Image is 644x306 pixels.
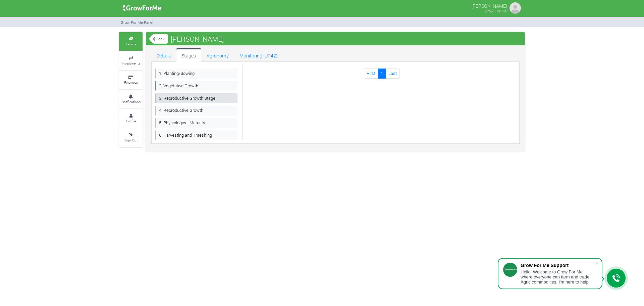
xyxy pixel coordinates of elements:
[119,109,143,128] a: Profile
[364,69,378,78] a: First
[169,32,225,46] span: [PERSON_NAME]
[485,8,507,13] small: Grow For Me
[155,130,237,140] a: 6. Harvesting and Threshing
[155,106,237,116] a: 4. Reproductive Growth
[126,42,136,46] small: Farms
[151,48,176,62] a: Details
[126,119,136,123] small: Profile
[155,81,237,91] a: 2. Vegetative Growth
[149,33,168,44] a: Back
[122,61,140,65] small: Investments
[124,138,138,142] small: Sign Out
[521,263,595,268] div: Grow For Me Support
[472,1,507,9] p: [PERSON_NAME]
[521,269,595,285] div: Hello! Welcome to Grow For Me where everyone can farm and trade Agric commodities. I'm here to help.
[119,128,143,147] a: Sign Out
[124,80,138,85] small: Finances
[201,48,234,62] a: Agronomy
[155,69,237,78] a: 1. Planting/Sowing
[234,48,283,62] a: Monitoring (UP42)
[248,69,516,78] nav: Page Navigation
[121,20,153,25] small: Grow For Me Panel
[119,71,143,89] a: Finances
[120,1,164,15] img: growforme image
[119,32,143,51] a: Farms
[121,99,141,104] small: Notifications
[155,93,237,103] a: 3. Reproductive Growth Stage
[378,69,386,78] a: 1
[119,90,143,108] a: Notifications
[176,48,201,62] a: Stages
[119,51,143,70] a: Investments
[508,1,522,15] img: growforme image
[155,118,237,128] a: 5. Physiological Maturity
[386,69,400,78] a: Last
